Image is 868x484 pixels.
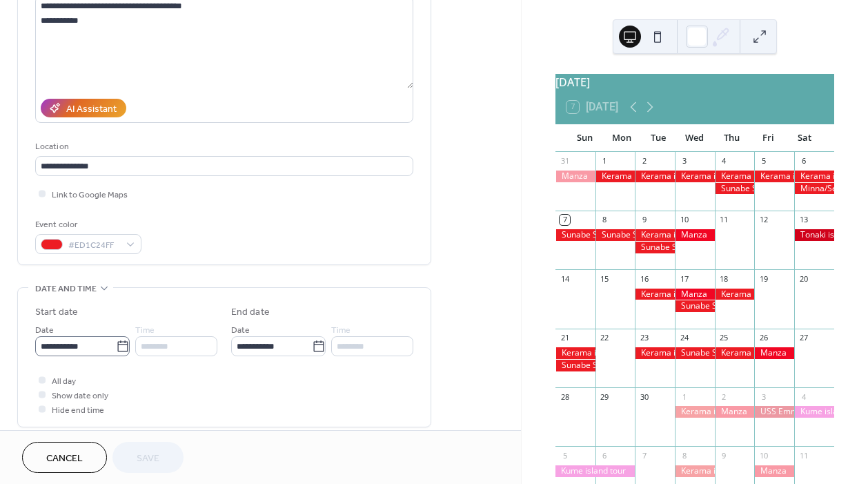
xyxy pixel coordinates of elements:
[719,391,729,402] div: 2
[560,215,570,225] div: 7
[595,171,635,182] div: Kerama islands
[555,171,595,182] div: Manza
[635,347,675,359] div: Kerama islands
[794,406,834,418] div: Kume island tour
[758,215,769,225] div: 12
[798,450,809,461] div: 11
[676,124,713,152] div: Wed
[68,238,119,253] span: #ED1C24FF
[35,323,54,338] span: Date
[675,229,715,241] div: Manza
[639,450,649,461] div: 7
[675,465,715,477] div: Kerama islands
[715,289,755,300] div: Kerama islands
[331,323,351,338] span: Time
[600,333,610,343] div: 22
[52,374,76,389] span: All day
[635,289,675,300] div: Kerama islands
[794,183,834,195] div: Minna/Sesoko islands
[600,391,610,402] div: 29
[560,450,570,461] div: 5
[600,273,610,284] div: 15
[639,391,649,402] div: 30
[231,305,270,320] div: End date
[675,171,715,182] div: Kerama islands
[46,452,83,466] span: Cancel
[750,124,787,152] div: Fri
[715,183,755,195] div: Sunabe Seawall
[231,323,250,338] span: Date
[560,391,570,402] div: 28
[713,124,749,152] div: Thu
[560,273,570,284] div: 14
[675,300,715,312] div: Sunabe Seawall
[566,124,603,152] div: Sun
[794,171,834,182] div: Kerama islands
[595,229,635,241] div: Sunabe Seawall
[560,156,570,166] div: 31
[754,406,794,418] div: USS Emmons
[555,74,834,90] div: [DATE]
[52,188,128,202] span: Link to Google Maps
[555,229,595,241] div: Sunabe Seawall
[639,156,649,166] div: 2
[600,450,610,461] div: 6
[679,450,689,461] div: 8
[22,442,107,473] button: Cancel
[798,391,809,402] div: 4
[66,102,117,117] div: AI Assistant
[635,171,675,182] div: Kerama islands
[758,273,769,284] div: 19
[675,406,715,418] div: Kerama islands
[679,215,689,225] div: 10
[754,347,794,359] div: Manza
[640,124,676,152] div: Tue
[798,273,809,284] div: 20
[635,242,675,253] div: Sunabe Seawall
[679,156,689,166] div: 3
[639,273,649,284] div: 16
[719,273,729,284] div: 18
[675,347,715,359] div: Sunabe Seawall
[560,333,570,343] div: 21
[41,99,126,117] button: AI Assistant
[679,391,689,402] div: 1
[787,124,823,152] div: Sat
[798,333,809,343] div: 27
[639,215,649,225] div: 9
[719,450,729,461] div: 9
[794,229,834,241] div: Tonaki island
[600,156,610,166] div: 1
[555,360,595,371] div: Sunabe Seawall
[754,171,794,182] div: Kerama islands
[679,333,689,343] div: 24
[754,465,794,477] div: Manza
[758,333,769,343] div: 26
[603,124,640,152] div: Mon
[555,347,595,359] div: Kerama islands
[798,156,809,166] div: 6
[758,391,769,402] div: 3
[52,403,104,418] span: Hide end time
[35,217,139,232] div: Event color
[35,139,411,154] div: Location
[600,215,610,225] div: 8
[635,229,675,241] div: Kerama islands
[719,215,729,225] div: 11
[675,289,715,300] div: Manza
[715,347,755,359] div: Kerama islands
[52,389,108,403] span: Show date only
[758,156,769,166] div: 5
[758,450,769,461] div: 10
[639,333,649,343] div: 23
[715,406,755,418] div: Manza
[679,273,689,284] div: 17
[719,156,729,166] div: 4
[35,305,78,320] div: Start date
[798,215,809,225] div: 13
[135,323,155,338] span: Time
[719,333,729,343] div: 25
[715,171,755,182] div: Kerama islands
[555,465,635,477] div: Kume island tour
